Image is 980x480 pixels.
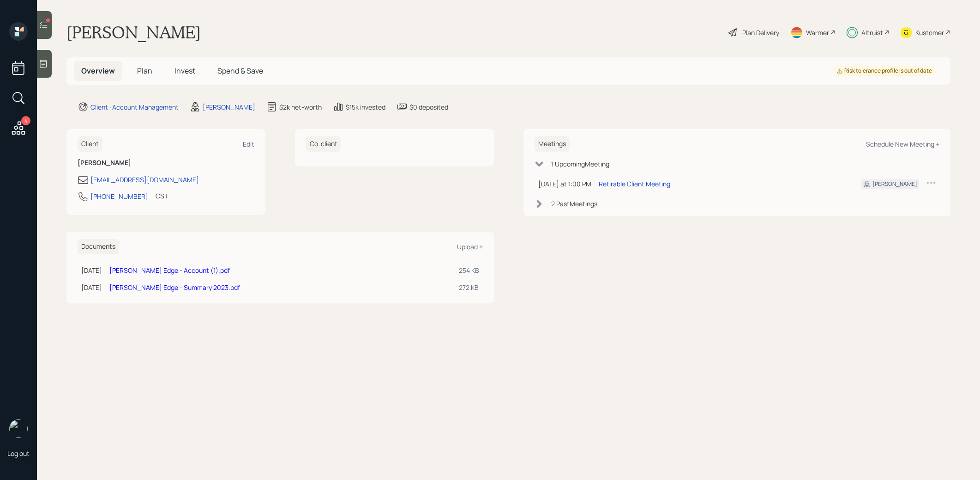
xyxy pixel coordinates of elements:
[279,102,322,112] div: $2k net-worth
[109,283,240,292] a: [PERSON_NAME] Edge - Summary 2023.pdf
[66,22,201,43] h1: [PERSON_NAME]
[837,67,932,75] div: Risk tolerance profile is out of date
[109,266,230,275] a: [PERSON_NAME] Edge - Account (1).pdf
[78,136,102,152] h6: Client
[203,102,255,112] div: [PERSON_NAME]
[915,28,944,37] div: Kustomer
[81,265,102,275] div: [DATE]
[459,265,479,275] div: 254 KB
[217,66,263,76] span: Spend & Save
[806,28,829,37] div: Warmer
[551,159,609,169] div: 1 Upcoming Meeting
[346,102,385,112] div: $15k invested
[866,140,939,148] div: Schedule New Meeting +
[742,28,779,37] div: Plan Delivery
[78,239,119,254] h6: Documents
[861,28,883,37] div: Altruist
[243,140,254,148] div: Edit
[7,449,30,458] div: Log out
[538,179,591,189] div: [DATE] at 1:00 PM
[137,66,152,76] span: Plan
[156,191,168,201] div: CST
[459,283,479,292] div: 272 KB
[174,66,195,76] span: Invest
[872,180,917,188] div: [PERSON_NAME]
[81,283,102,292] div: [DATE]
[306,136,341,152] h6: Co-client
[90,191,148,201] div: [PHONE_NUMBER]
[90,102,179,112] div: Client · Account Management
[409,102,448,112] div: $0 deposited
[78,159,254,167] h6: [PERSON_NAME]
[21,116,30,125] div: 4
[9,419,28,438] img: treva-nostdahl-headshot.png
[551,199,597,209] div: 2 Past Meeting s
[599,179,670,189] div: Retirable Client Meeting
[457,242,483,251] div: Upload +
[535,136,570,152] h6: Meetings
[90,175,199,185] div: [EMAIL_ADDRESS][DOMAIN_NAME]
[81,66,115,76] span: Overview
